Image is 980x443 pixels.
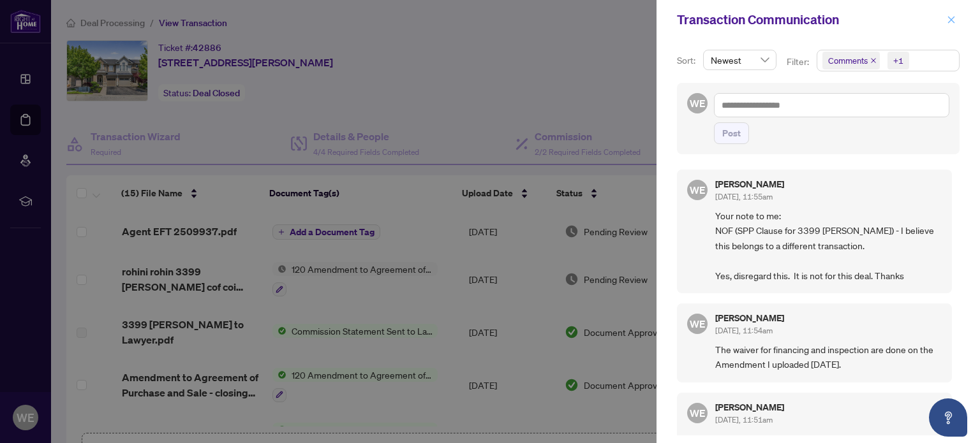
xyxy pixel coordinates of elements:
[893,54,903,67] div: +1
[929,398,967,437] button: Open asap
[715,326,773,335] span: [DATE], 11:54am
[715,192,773,201] span: [DATE], 11:55am
[715,403,784,412] h5: [PERSON_NAME]
[711,50,769,69] span: Newest
[715,208,942,283] span: Your note to me: NOF (SPP Clause for 3399 [PERSON_NAME]) - I believe this belongs to a different ...
[690,316,706,331] span: WE
[947,15,956,24] span: close
[715,180,784,189] h5: [PERSON_NAME]
[715,342,942,372] span: The waiver for financing and inspection are done on the Amendment I uploaded [DATE].
[787,55,811,69] p: Filter:
[715,314,784,323] h5: [PERSON_NAME]
[870,57,877,64] span: close
[715,415,773,425] span: [DATE], 11:51am
[690,182,706,198] span: WE
[822,52,880,69] span: Comments
[714,122,749,144] button: Post
[690,405,706,421] span: WE
[690,96,706,112] span: WE
[828,54,868,67] span: Comments
[677,54,698,68] p: Sort:
[677,10,943,29] div: Transaction Communication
